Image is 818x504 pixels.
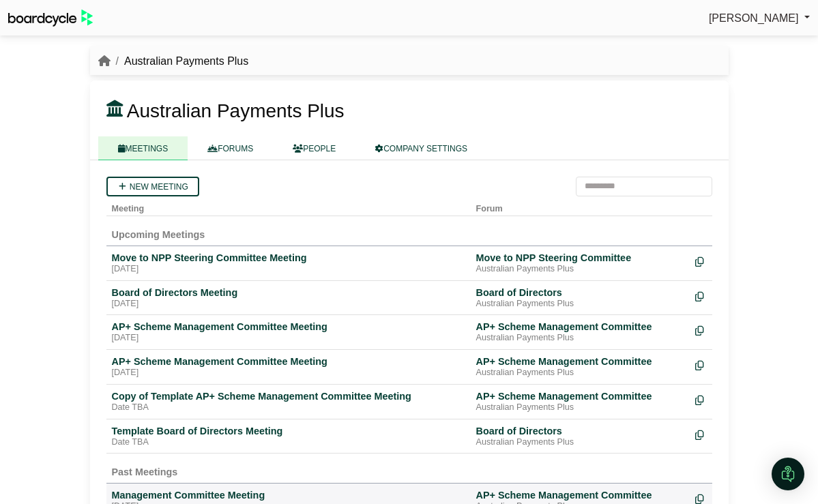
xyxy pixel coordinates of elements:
[98,136,188,160] a: MEETINGS
[112,437,465,448] div: Date TBA
[695,425,707,443] div: Make a copy
[355,136,487,160] a: COMPANY SETTINGS
[709,10,810,27] a: [PERSON_NAME]
[112,286,465,299] div: Board of Directors Meeting
[112,286,465,310] a: Board of Directors Meeting [DATE]
[476,368,684,379] div: Australian Payments Plus
[476,321,684,344] a: AP+ Scheme Management Committee Australian Payments Plus
[112,321,465,344] a: AP+ Scheme Management Committee Meeting [DATE]
[112,264,465,275] div: [DATE]
[188,136,273,160] a: FORUMS
[112,333,465,344] div: [DATE]
[476,264,684,275] div: Australian Payments Plus
[106,216,712,246] td: Upcoming Meetings
[112,425,465,437] div: Template Board of Directors Meeting
[695,355,707,374] div: Make a copy
[471,196,690,216] th: Forum
[695,390,707,409] div: Make a copy
[127,100,345,121] span: Australian Payments Plus
[476,299,684,310] div: Australian Payments Plus
[476,390,684,413] a: AP+ Scheme Management Committee Australian Payments Plus
[112,321,465,333] div: AP+ Scheme Management Committee Meeting
[112,402,465,413] div: Date TBA
[695,286,707,305] div: Make a copy
[106,196,471,216] th: Meeting
[112,355,465,368] div: AP+ Scheme Management Committee Meeting
[476,252,684,264] div: Move to NPP Steering Committee
[772,458,804,490] div: Open Intercom Messenger
[476,425,684,448] a: Board of Directors Australian Payments Plus
[106,454,712,484] td: Past Meetings
[476,355,684,368] div: AP+ Scheme Management Committee
[106,177,199,196] a: New meeting
[273,136,355,160] a: PEOPLE
[112,368,465,379] div: [DATE]
[112,299,465,310] div: [DATE]
[476,321,684,333] div: AP+ Scheme Management Committee
[112,489,465,501] div: Management Committee Meeting
[476,355,684,379] a: AP+ Scheme Management Committee Australian Payments Plus
[112,252,465,264] div: Move to NPP Steering Committee Meeting
[709,12,799,24] span: [PERSON_NAME]
[695,321,707,339] div: Make a copy
[476,402,684,413] div: Australian Payments Plus
[112,390,465,413] a: Copy of Template AP+ Scheme Management Committee Meeting Date TBA
[476,390,684,402] div: AP+ Scheme Management Committee
[476,489,684,501] div: AP+ Scheme Management Committee
[476,286,684,299] div: Board of Directors
[112,425,465,448] a: Template Board of Directors Meeting Date TBA
[476,425,684,437] div: Board of Directors
[695,252,707,270] div: Make a copy
[98,53,249,70] nav: breadcrumb
[111,53,249,70] li: Australian Payments Plus
[476,286,684,310] a: Board of Directors Australian Payments Plus
[8,10,93,27] img: BoardcycleBlackGreen-aaafeed430059cb809a45853b8cf6d952af9d84e6e89e1f1685b34bfd5cb7d64.svg
[112,355,465,379] a: AP+ Scheme Management Committee Meeting [DATE]
[112,390,465,402] div: Copy of Template AP+ Scheme Management Committee Meeting
[476,437,684,448] div: Australian Payments Plus
[476,252,684,275] a: Move to NPP Steering Committee Australian Payments Plus
[476,333,684,344] div: Australian Payments Plus
[112,252,465,275] a: Move to NPP Steering Committee Meeting [DATE]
